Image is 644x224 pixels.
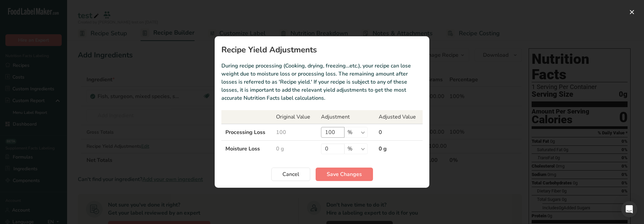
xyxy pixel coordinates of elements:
td: Moisture Loss [221,141,272,157]
td: Processing Loss [221,124,272,141]
span: Cancel [282,170,299,178]
span: Save Changes [327,170,362,178]
th: Adjusted Value [375,110,423,124]
div: Open Intercom Messenger [621,201,637,217]
button: Save Changes [316,168,373,181]
p: During recipe processing (Cooking, drying, freezing…etc.), your recipe can lose weight due to moi... [221,62,423,102]
td: 100 [272,124,317,141]
td: 0 g [375,141,423,157]
h1: Recipe Yield Adjustments [221,46,423,54]
th: Adjustment [317,110,375,124]
td: 0 g [272,141,317,157]
th: Original Value [272,110,317,124]
button: Cancel [271,168,310,181]
td: 0 [375,124,423,141]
